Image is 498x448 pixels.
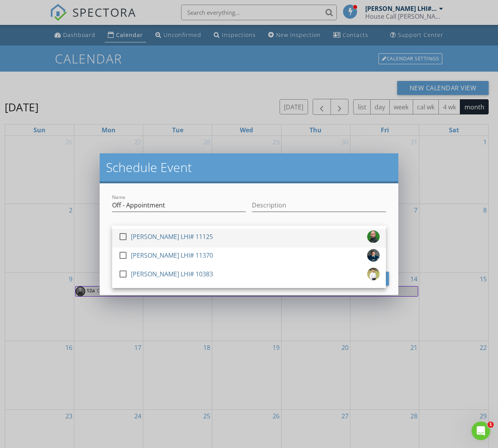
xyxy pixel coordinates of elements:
[367,249,380,262] img: head_shot_copy.jpg
[131,230,213,243] div: [PERSON_NAME] LHI# 11125
[131,249,213,262] div: [PERSON_NAME] LHI# 11370
[131,268,213,280] div: [PERSON_NAME] LHI# 10383
[487,422,494,428] span: 1
[472,422,490,440] iframe: Intercom live chat
[367,230,380,243] img: c1375d84f9624ff1ba1b2170d29ef341_1_201_a.jpeg
[367,268,380,280] img: bill.jpg
[106,160,392,175] h2: Schedule Event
